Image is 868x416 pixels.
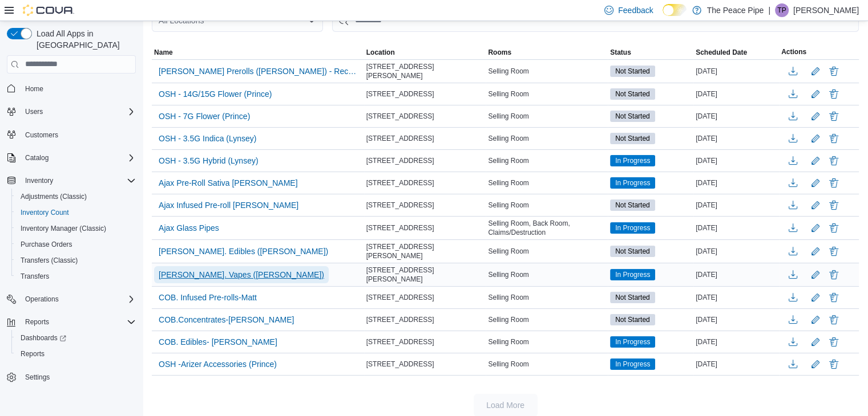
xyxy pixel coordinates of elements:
[25,317,49,327] span: Reports
[16,331,136,345] span: Dashboards
[793,3,859,17] p: [PERSON_NAME]
[615,223,650,233] span: In Progress
[366,360,434,369] span: [STREET_ADDRESS]
[21,349,45,358] span: Reports
[768,3,770,17] p: |
[21,174,58,187] button: Inventory
[615,270,650,280] span: In Progress
[2,314,140,330] button: Reports
[486,176,608,190] div: Selling Room
[21,151,53,165] button: Catalog
[159,269,324,280] span: [PERSON_NAME]. Vapes ([PERSON_NAME])
[366,48,395,57] span: Location
[486,198,608,212] div: Selling Room
[2,150,140,166] button: Catalog
[827,268,841,282] button: Delete
[366,62,484,80] span: [STREET_ADDRESS][PERSON_NAME]
[25,107,43,116] span: Users
[16,222,111,235] a: Inventory Manager (Classic)
[775,3,789,17] div: Taylor Peters
[21,174,136,187] span: Inventory
[366,89,434,99] span: [STREET_ADDRESS]
[364,46,486,59] button: Location
[693,46,779,59] button: Scheduled Date
[809,289,822,306] button: Edit count details
[159,177,298,189] span: Ajax Pre-Roll Sativa [PERSON_NAME]
[610,133,655,144] span: Not Started
[827,357,841,371] button: Delete
[32,28,136,51] span: Load All Apps in [GEOGRAPHIC_DATA]
[154,311,298,328] button: COB.Concentrates-[PERSON_NAME]
[486,291,608,304] div: Selling Room
[608,46,693,59] button: Status
[707,3,764,17] p: The Peace Pipe
[615,246,650,256] span: Not Started
[11,268,140,284] button: Transfers
[809,130,822,147] button: Edit count details
[16,331,71,345] a: Dashboards
[777,3,786,17] span: TP
[693,176,779,190] div: [DATE]
[2,369,140,385] button: Settings
[809,85,822,103] button: Edit count details
[610,111,655,122] span: Not Started
[827,221,841,235] button: Delete
[615,337,650,347] span: In Progress
[486,244,608,258] div: Selling Room
[25,295,59,304] span: Operations
[16,254,136,267] span: Transfers (Classic)
[2,80,140,97] button: Home
[21,315,54,329] button: Reports
[610,88,655,100] span: Not Started
[159,88,272,100] span: OSH - 14G/15G Flower (Prince)
[366,242,484,260] span: [STREET_ADDRESS][PERSON_NAME]
[21,256,78,265] span: Transfers (Classic)
[610,336,655,348] span: In Progress
[809,63,822,80] button: Edit count details
[615,133,650,144] span: Not Started
[615,359,650,369] span: In Progress
[693,268,779,282] div: [DATE]
[693,291,779,304] div: [DATE]
[16,270,136,283] span: Transfers
[366,293,434,302] span: [STREET_ADDRESS]
[159,358,277,370] span: OSH -Arizer Accessories (Prince)
[486,357,608,371] div: Selling Room
[154,108,255,125] button: OSH - 7G Flower (Prince)
[809,356,822,373] button: Edit count details
[25,84,43,93] span: Home
[2,291,140,307] button: Operations
[16,238,136,251] span: Purchase Orders
[809,266,822,283] button: Edit count details
[827,87,841,101] button: Delete
[25,373,50,382] span: Settings
[615,292,650,303] span: Not Started
[21,224,106,233] span: Inventory Manager (Classic)
[21,82,48,96] a: Home
[827,198,841,212] button: Delete
[366,337,434,346] span: [STREET_ADDRESS]
[21,105,136,119] span: Users
[809,174,822,191] button: Edit count details
[21,240,72,249] span: Purchase Orders
[11,189,140,205] button: Adjustments (Classic)
[16,270,54,283] a: Transfers
[693,357,779,371] div: [DATE]
[154,174,302,191] button: Ajax Pre-Roll Sativa [PERSON_NAME]
[809,197,822,214] button: Edit count details
[366,223,434,233] span: [STREET_ADDRESS]
[615,315,650,325] span: Not Started
[610,246,655,257] span: Not Started
[486,154,608,168] div: Selling Room
[16,347,136,361] span: Reports
[486,399,524,411] span: Load More
[486,64,608,78] div: Selling Room
[159,314,294,325] span: COB.Concentrates-[PERSON_NAME]
[11,205,140,221] button: Inventory Count
[159,133,256,144] span: OSH - 3.5G Indica (Lynsey)
[159,111,250,122] span: OSH - 7G Flower (Prince)
[154,197,303,214] button: Ajax Infused Pre-roll [PERSON_NAME]
[2,104,140,120] button: Users
[21,81,136,96] span: Home
[21,272,49,281] span: Transfers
